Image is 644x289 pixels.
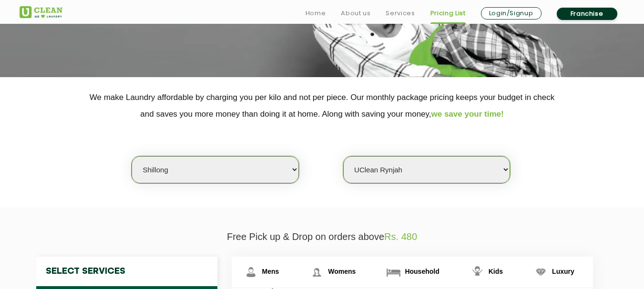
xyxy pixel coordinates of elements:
[469,264,486,280] img: Kids
[306,8,326,19] a: Home
[431,110,504,119] span: we save your time!
[243,264,259,280] img: Mens
[489,268,503,275] span: Kids
[20,231,625,242] p: Free Pick up & Drop on orders above
[328,268,356,275] span: Womens
[557,8,617,20] a: Franchise
[385,264,402,280] img: Household
[532,264,549,280] img: Luxury
[430,8,466,19] a: Pricing List
[386,8,415,19] a: Services
[341,8,370,19] a: About us
[384,231,417,242] span: Rs. 480
[20,89,625,122] p: We make Laundry affordable by charging you per kilo and not per piece. Our monthly package pricin...
[552,268,574,275] span: Luxury
[262,268,279,275] span: Mens
[308,264,325,280] img: Womens
[405,268,439,275] span: Household
[481,7,542,20] a: Login/Signup
[20,6,62,18] img: UClean Laundry and Dry Cleaning
[36,257,217,286] h4: Select Services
